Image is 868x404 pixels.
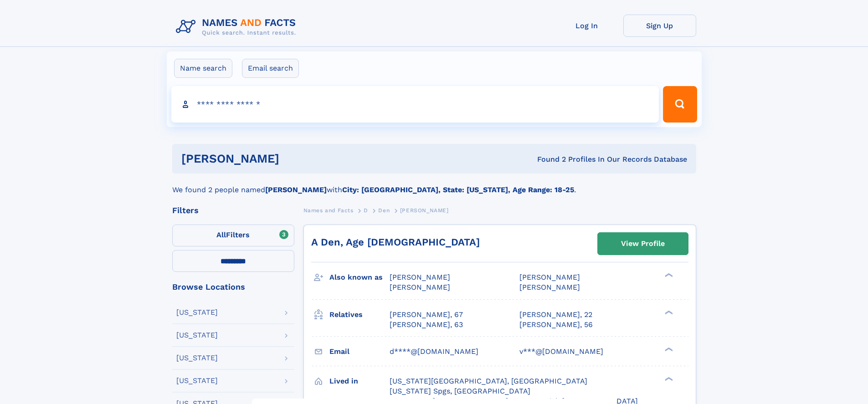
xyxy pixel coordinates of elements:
[311,236,480,248] a: A Den, Age [DEMOGRAPHIC_DATA]
[390,320,463,330] a: [PERSON_NAME], 63
[329,344,390,359] h3: Email
[242,59,299,78] label: Email search
[172,283,294,291] div: Browse Locations
[519,310,592,320] a: [PERSON_NAME], 22
[400,207,449,214] span: [PERSON_NAME]
[364,207,368,214] span: D
[172,15,303,39] img: Logo Names and Facts
[172,174,696,195] div: We found 2 people named with .
[174,59,232,78] label: Name search
[378,205,390,216] a: Den
[623,15,696,37] a: Sign Up
[390,310,463,320] a: [PERSON_NAME], 67
[172,225,294,246] label: Filters
[216,230,226,239] span: All
[390,273,450,281] span: [PERSON_NAME]
[329,270,390,285] h3: Also known as
[519,347,603,356] span: v***@[DOMAIN_NAME]
[519,273,580,281] span: [PERSON_NAME]
[408,154,687,164] div: Found 2 Profiles In Our Records Database
[663,346,673,352] div: ❯
[663,86,697,123] button: Search Button
[519,320,593,330] a: [PERSON_NAME], 56
[329,307,390,322] h3: Relatives
[329,373,390,389] h3: Lived in
[181,153,408,164] h1: [PERSON_NAME]
[663,309,673,315] div: ❯
[519,283,580,291] span: [PERSON_NAME]
[598,233,688,255] a: View Profile
[172,206,294,215] div: Filters
[176,377,218,384] div: [US_STATE]
[176,309,218,316] div: [US_STATE]
[364,205,368,216] a: D
[663,376,673,382] div: ❯
[303,205,354,216] a: Names and Facts
[621,233,665,254] div: View Profile
[171,86,659,123] input: search input
[390,387,530,395] span: [US_STATE] Spgs, [GEOGRAPHIC_DATA]
[378,207,390,214] span: Den
[265,185,327,194] b: [PERSON_NAME]
[176,332,218,339] div: [US_STATE]
[390,283,450,291] span: [PERSON_NAME]
[176,354,218,362] div: [US_STATE]
[390,377,587,385] span: [US_STATE][GEOGRAPHIC_DATA], [GEOGRAPHIC_DATA]
[663,272,673,278] div: ❯
[550,15,623,37] a: Log In
[342,185,574,194] b: City: [GEOGRAPHIC_DATA], State: [US_STATE], Age Range: 18-25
